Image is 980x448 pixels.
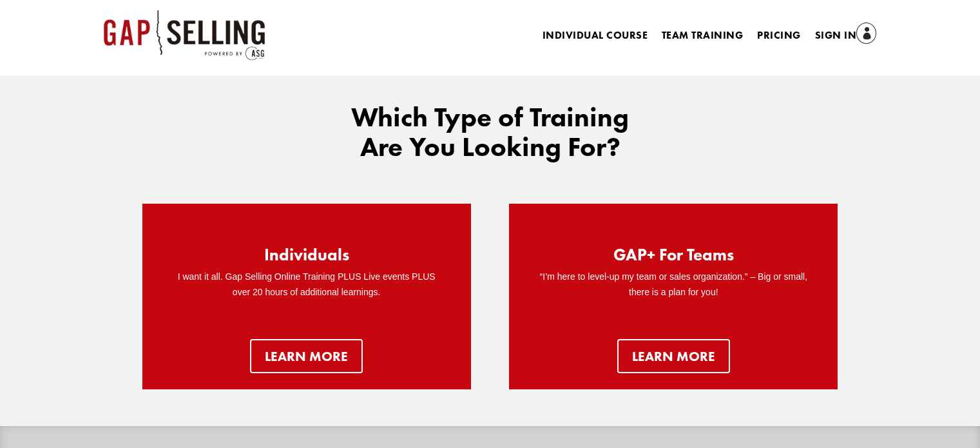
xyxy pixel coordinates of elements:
[168,269,445,300] p: I want it all. Gap Selling Online Training PLUS Live events PLUS over 20 hours of additional lear...
[250,339,363,373] a: Learn more
[815,27,877,45] a: Sign In
[329,102,651,168] h2: Which Type of Training Are You Looking For?
[662,31,743,45] a: Team Training
[535,269,812,300] p: “I’m here to level-up my team or sales organization.” – Big or small, there is a plan for you!
[543,31,648,45] a: Individual Course
[617,339,730,373] a: learn more
[613,246,734,269] h2: GAP+ For Teams
[757,31,800,45] a: Pricing
[264,246,349,269] h2: Individuals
